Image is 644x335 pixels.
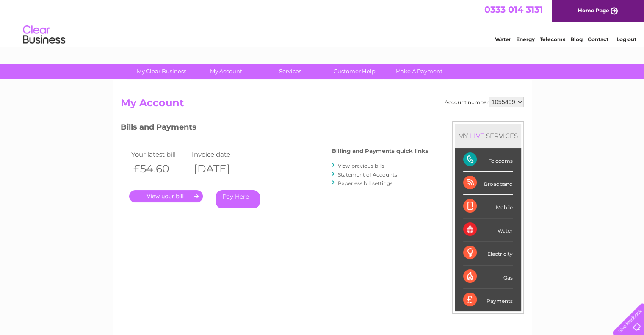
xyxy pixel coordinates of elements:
div: Clear Business is a trading name of Verastar Limited (registered in [GEOGRAPHIC_DATA] No. 3667643... [122,5,522,41]
h2: My Account [121,97,524,113]
a: 0333 014 3131 [484,4,543,15]
td: Your latest bill [129,149,190,160]
div: Electricity [463,241,513,265]
th: [DATE] [190,160,251,177]
a: View previous bills [338,163,384,169]
td: Invoice date [190,149,251,160]
h3: Bills and Payments [121,121,428,136]
a: My Account [191,64,261,79]
div: Account number [445,97,524,107]
div: Mobile [463,195,513,218]
a: My Clear Business [127,64,196,79]
div: LIVE [468,132,486,140]
a: Log out [616,36,636,42]
a: Customer Help [320,64,390,79]
a: Water [495,36,511,42]
th: £54.60 [129,160,190,177]
img: logo.png [22,22,66,48]
div: MY SERVICES [455,124,521,148]
h4: Billing and Payments quick links [332,148,428,154]
div: Telecoms [463,148,513,172]
a: Contact [588,36,608,42]
a: Paperless bill settings [338,180,392,186]
div: Gas [463,265,513,288]
a: Make A Payment [384,64,454,79]
a: Energy [516,36,535,42]
div: Broadband [463,172,513,195]
div: Payments [463,288,513,311]
a: Blog [570,36,583,42]
a: Statement of Accounts [338,172,397,178]
a: Services [255,64,325,79]
a: . [129,190,203,202]
a: Telecoms [540,36,565,42]
div: Water [463,218,513,241]
a: Pay Here [216,190,260,208]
